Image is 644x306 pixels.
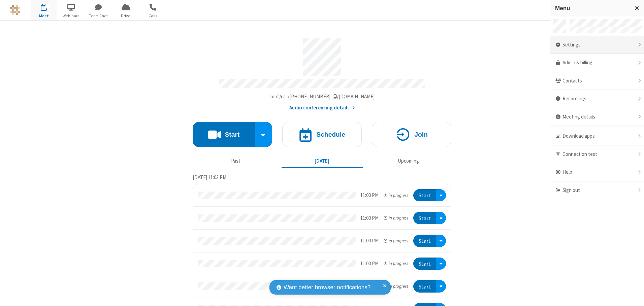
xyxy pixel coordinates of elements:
span: Meet [31,13,57,19]
div: Start conference options [255,122,272,147]
img: QA Selenium DO NOT DELETE OR CHANGE [10,5,20,15]
div: Open menu [436,189,446,202]
h4: Start [225,131,239,138]
button: Schedule [282,122,362,147]
div: Open menu [436,212,446,224]
button: [DATE] [282,155,363,167]
em: in progress [384,283,408,290]
button: Start [413,235,436,247]
div: 11:00 PM [360,260,379,268]
em: in progress [384,238,408,244]
button: Copy my meeting room linkCopy my meeting room link [269,93,375,101]
button: Start [413,258,436,270]
em: in progress [384,215,408,221]
button: Past [195,155,277,167]
div: Sign out [550,181,644,199]
div: 11:00 PM [360,192,379,199]
div: Recordings [550,90,644,108]
button: Join [372,122,451,147]
span: Copy my meeting room link [269,93,375,100]
button: Start [413,280,436,293]
div: Meeting details [550,108,644,126]
span: [DATE] 11:03 PM [193,174,226,180]
h3: Menu [555,5,629,11]
span: Calls [140,13,166,19]
div: 11:00 PM [360,237,379,245]
span: Drive [113,13,138,19]
div: Open menu [436,258,446,270]
span: Team Chat [86,13,111,19]
div: Download apps [550,127,644,145]
em: in progress [384,260,408,267]
div: 6 [45,4,50,9]
span: Webinars [59,13,84,19]
span: Want better browser notifications? [284,283,371,292]
div: 11:00 PM [360,214,379,222]
button: Start [413,189,436,202]
div: Help [550,163,644,181]
a: Admin & billing [550,54,644,72]
div: Open menu [436,235,446,247]
div: Contacts [550,72,644,90]
button: Start [193,122,255,147]
button: Audio conferencing details [289,104,355,112]
em: in progress [384,192,408,199]
button: Start [413,212,436,224]
div: Open menu [436,280,446,293]
h4: Schedule [316,131,345,138]
h4: Join [414,131,428,138]
div: Settings [550,36,644,54]
section: Account details [193,33,451,112]
button: Upcoming [368,155,449,167]
div: Connection test [550,145,644,164]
